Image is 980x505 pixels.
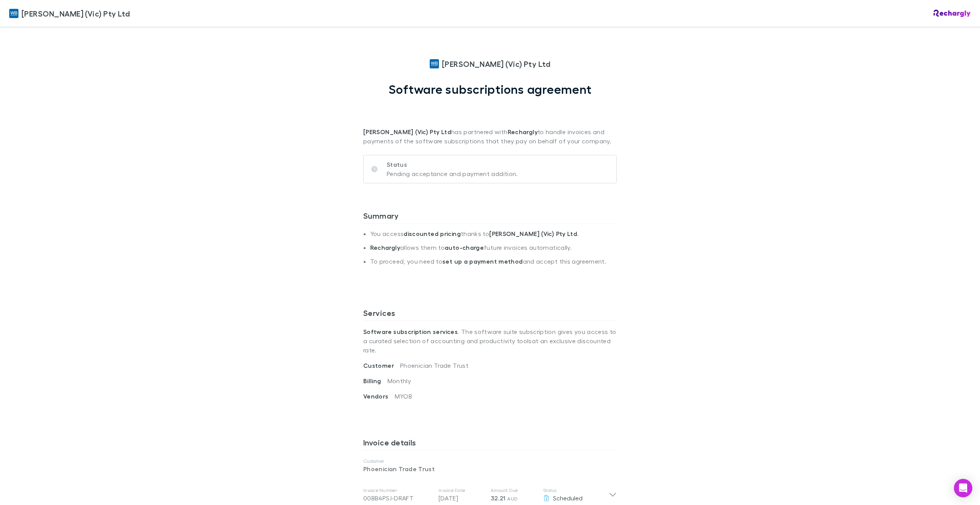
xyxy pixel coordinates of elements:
p: [DATE] [439,493,485,503]
img: William Buck (Vic) Pty Ltd's Logo [430,59,439,68]
span: Vendors [363,392,395,400]
h1: Software subscriptions agreement [389,82,592,96]
span: [PERSON_NAME] (Vic) Pty Ltd [442,58,550,70]
img: William Buck (Vic) Pty Ltd's Logo [9,9,18,18]
span: [PERSON_NAME] (Vic) Pty Ltd [22,8,130,19]
p: Status [543,487,609,493]
strong: [PERSON_NAME] (Vic) Pty Ltd [363,128,451,136]
p: Invoice Date [439,487,485,493]
h3: Invoice details [363,438,617,450]
p: Pending acceptance and payment addition. [387,169,518,178]
span: Customer [363,362,400,369]
div: 00BB4PSJ-DRAFT [363,493,432,503]
h3: Summary [363,211,617,223]
span: MYOB [395,392,412,400]
div: Open Intercom Messenger [954,479,972,497]
h3: Services [363,308,617,321]
img: Rechargly Logo [934,10,971,17]
p: Phoenician Trade Trust [363,464,617,473]
strong: [PERSON_NAME] (Vic) Pty Ltd [489,230,577,238]
span: 32.21 [491,494,506,502]
p: Amount Due [491,487,537,493]
p: Status [387,160,518,169]
strong: Software subscription services [363,328,458,336]
span: Scheduled [553,494,583,502]
li: To proceed, you need to and accept this agreement. [370,257,617,271]
strong: set up a payment method [442,257,523,265]
li: You access thanks to . [370,230,617,244]
p: Customer [363,458,617,464]
li: allows them to future invoices automatically. [370,244,617,257]
span: Phoenician Trade Trust [400,362,468,369]
strong: Rechargly [370,244,400,251]
span: AUD [507,496,518,502]
p: Invoice Number [363,487,432,493]
strong: Rechargly [508,128,538,136]
p: . The software suite subscription gives you access to a curated selection of accounting and produ... [363,321,617,361]
strong: auto-charge [445,244,484,251]
span: Monthly [387,377,411,384]
p: has partnered with to handle invoices and payments of the software subscriptions that they pay on... [363,96,617,146]
strong: discounted pricing [404,230,461,238]
span: Billing [363,377,387,385]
